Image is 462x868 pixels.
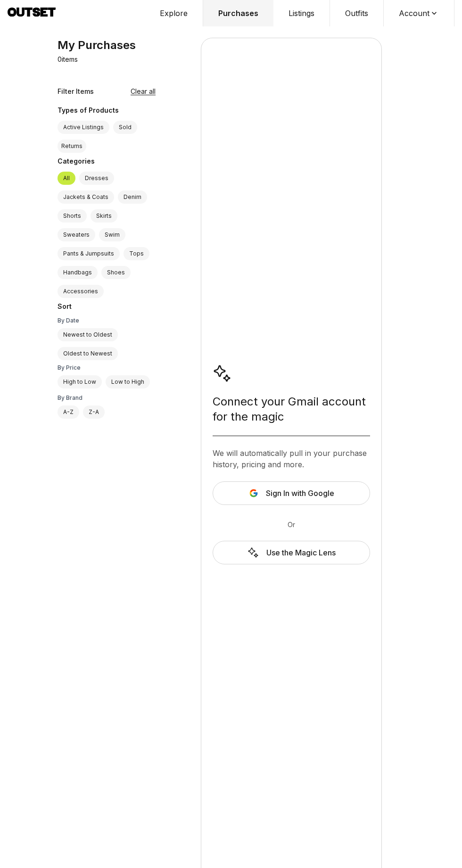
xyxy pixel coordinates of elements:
[213,541,370,564] a: Use the Magic Lens
[58,172,75,185] label: All
[58,157,156,168] div: Categories
[131,87,156,96] button: Clear all
[83,405,105,419] label: Z-A
[91,209,117,223] label: Skirts
[213,447,370,470] div: We will automatically pull in your purchase history, pricing and more.
[118,190,147,204] label: Denim
[58,38,136,53] div: My Purchases
[58,375,102,389] label: High to Low
[213,481,370,505] button: Sign In with Google
[79,172,114,185] label: Dresses
[58,209,87,223] label: Shorts
[58,266,98,279] label: Handbags
[58,247,120,260] label: Pants & Jumpsuits
[58,347,118,360] label: Oldest to Newest
[266,488,334,499] span: Sign In with Google
[58,285,104,298] label: Accessories
[113,121,137,134] label: Sold
[58,140,86,153] button: Returns
[58,405,79,419] label: A-Z
[58,228,95,241] label: Sweaters
[58,364,156,372] div: By Price
[99,228,125,241] label: Swim
[58,121,109,134] label: Active Listings
[213,394,370,424] div: Connect your Gmail account for the magic
[58,87,94,96] div: Filter Items
[58,328,118,341] label: Newest to Oldest
[101,266,131,279] label: Shoes
[106,375,150,389] label: Low to High
[58,302,156,313] div: Sort
[58,55,78,64] p: 0 items
[58,190,114,204] label: Jackets & Coats
[58,106,156,117] div: Types of Products
[124,247,149,260] label: Tops
[58,317,156,324] div: By Date
[213,520,370,529] div: Or
[58,394,156,402] div: By Brand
